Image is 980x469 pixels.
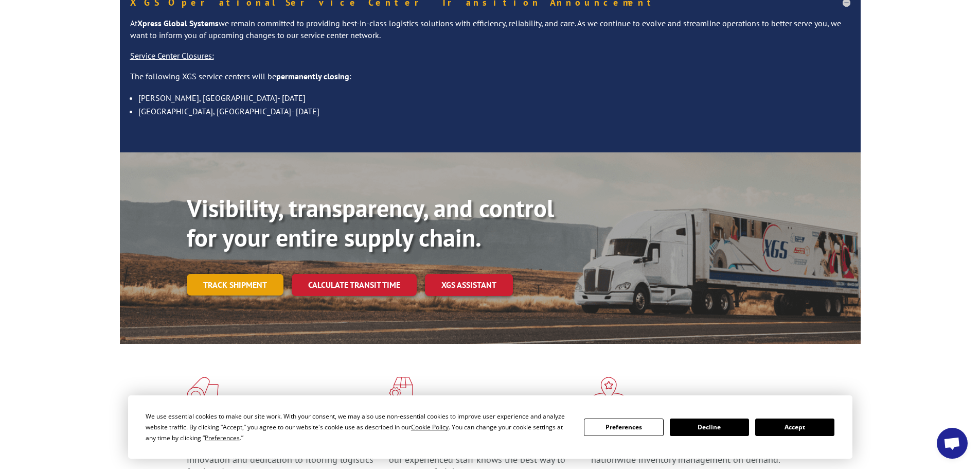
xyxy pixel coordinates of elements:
a: XGS ASSISTANT [425,274,513,296]
img: xgs-icon-total-supply-chain-intelligence-red [187,377,219,404]
img: xgs-icon-focused-on-flooring-red [389,377,413,404]
p: At we remain committed to providing best-in-class logistics solutions with efficiency, reliabilit... [130,18,850,50]
button: Decline [670,419,749,436]
button: Accept [755,419,834,436]
p: The following XGS service centers will be : [130,71,850,91]
div: Cookie Consent Prompt [128,395,852,459]
strong: Xpress Global Systems [137,18,219,28]
strong: permanently closing [276,71,349,81]
u: Service Center Closures: [130,50,214,61]
span: Preferences [205,433,240,442]
li: [PERSON_NAME], [GEOGRAPHIC_DATA]- [DATE] [138,91,850,105]
button: Preferences [584,419,663,436]
a: Open chat [937,428,968,459]
img: xgs-icon-flagship-distribution-model-red [591,377,627,404]
b: Visibility, transparency, and control for your entire supply chain. [187,192,554,254]
span: Cookie Policy [411,423,449,431]
div: We use essential cookies to make our site work. With your consent, we may also use non-essential ... [146,411,572,443]
li: [GEOGRAPHIC_DATA], [GEOGRAPHIC_DATA]- [DATE] [138,105,850,118]
a: Calculate transit time [292,274,417,296]
a: Track shipment [187,274,283,296]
